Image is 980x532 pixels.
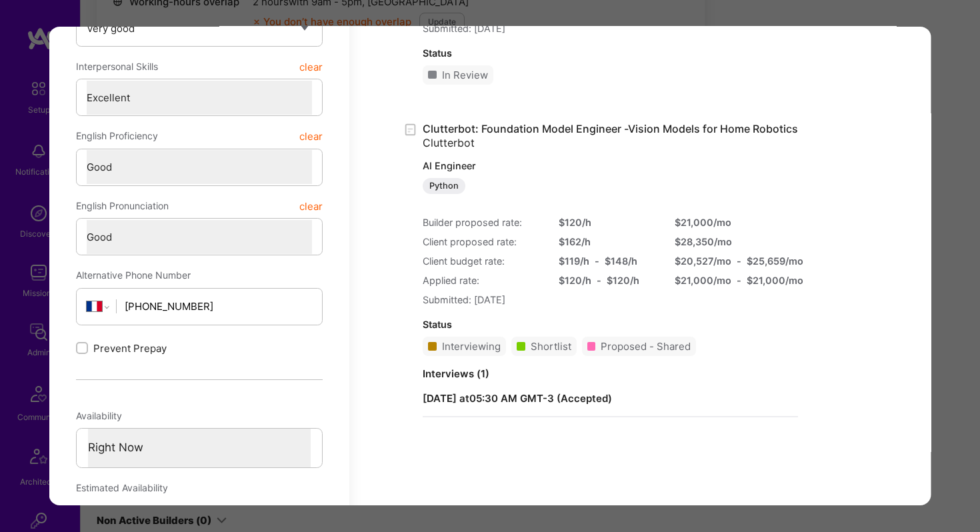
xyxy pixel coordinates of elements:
[403,122,423,137] div: Created
[559,273,591,287] div: $ 120 /h
[76,270,191,281] span: Alternative Phone Number
[737,254,741,268] div: -
[403,123,418,138] i: icon Application
[423,235,543,249] div: Client proposed rate:
[601,339,691,353] div: Proposed - Shared
[299,55,323,79] button: clear
[76,476,323,500] div: Estimated Availability
[423,215,543,229] div: Builder proposed rate:
[597,273,601,287] div: -
[299,194,323,218] button: clear
[423,122,798,195] a: Clutterbot: Foundation Model Engineer -Vision Models for Home RoboticsClutterbotAI EngineerPython
[441,68,487,82] div: In Review
[605,254,637,268] div: $ 148 /h
[423,21,775,35] div: Submitted: [DATE]
[559,215,659,229] div: $ 120 /h
[423,178,465,194] div: Python
[76,125,158,149] span: English Proficiency
[441,339,500,353] div: Interviewing
[530,339,571,353] div: Shortlist
[737,273,741,287] div: -
[423,367,489,380] strong: Interviews ( 1 )
[125,289,312,323] input: +1 (000) 000-0000
[675,235,775,249] div: $ 28,350 /mo
[423,136,475,149] span: Clutterbot
[423,46,775,60] div: Status
[423,254,543,268] div: Client budget rate:
[76,194,169,218] span: English Pronunciation
[675,273,731,287] div: $ 21,000 /mo
[76,501,323,523] div: 30 hours weekly
[559,254,589,268] div: $ 119 /h
[423,392,612,405] strong: [DATE] at 05:30 AM GMT-3 ( Accepted )
[93,341,167,355] span: Prevent Prepay
[675,215,775,229] div: $ 21,000 /mo
[76,55,158,79] span: Interpersonal Skills
[423,317,798,331] div: Status
[49,27,931,505] div: modal
[747,273,803,287] div: $ 21,000 /mo
[76,404,323,428] div: Availability
[299,125,323,149] button: clear
[423,159,798,173] p: AI Engineer
[559,235,659,249] div: $ 162 /h
[595,254,599,268] div: -
[423,293,798,307] div: Submitted: [DATE]
[423,273,543,287] div: Applied rate:
[607,273,639,287] div: $ 120 /h
[747,254,803,268] div: $ 25,659 /mo
[675,254,731,268] div: $ 20,527 /mo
